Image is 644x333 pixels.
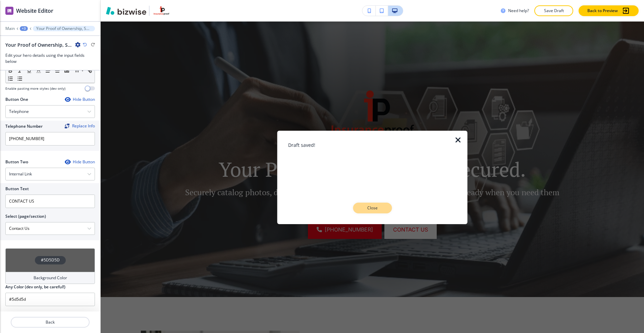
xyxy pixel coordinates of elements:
h2: Your Proof of Ownership, Secured. [5,41,72,48]
h3: Edit your hero details using the input fields below [5,52,95,65]
button: +3 [20,26,28,31]
h2: Any Color (dev only, be careful!) [5,284,65,290]
h3: Need help? [508,8,529,14]
button: Hide Button [65,97,95,102]
h2: Button One [5,96,28,102]
input: Ex. 561-222-1111 [5,132,95,145]
div: Replace Info [65,124,95,128]
h2: Button Two [5,159,28,165]
img: Bizwise Logo [106,7,146,15]
h4: Telephone [9,109,29,115]
img: Your Logo [152,6,170,16]
button: Main [5,26,15,31]
button: Back to Preview [579,5,639,16]
p: Close [362,205,383,211]
h2: Website Editor [16,7,53,15]
h4: #5D5D5D [41,257,60,263]
p: Your Proof of Ownership, Secured. [36,26,92,31]
img: Replace [65,124,69,128]
button: #5D5D5DBackground Color [5,248,95,284]
button: ReplaceReplace Info [65,124,95,128]
h2: Button Text [5,186,29,192]
button: Your Proof of Ownership, Secured. [33,26,95,31]
h2: Select (page/section) [5,213,46,219]
p: Back to Preview [587,8,618,14]
button: Close [353,203,392,213]
p: Back [11,319,89,325]
button: Hide Button [65,159,95,165]
input: Manual Input [6,223,87,234]
span: Find and replace this information across Bizwise [65,124,95,129]
button: Back [11,317,90,328]
h4: Internal Link [9,171,32,177]
h4: Enable pasting more styles (dev only) [5,86,65,91]
p: Save Draft [543,8,565,14]
h3: Draft saved! [288,141,457,148]
img: editor icon [5,7,13,15]
h2: Telephone Number [5,123,43,129]
button: Save Draft [534,5,573,16]
h4: Background Color [34,275,67,281]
